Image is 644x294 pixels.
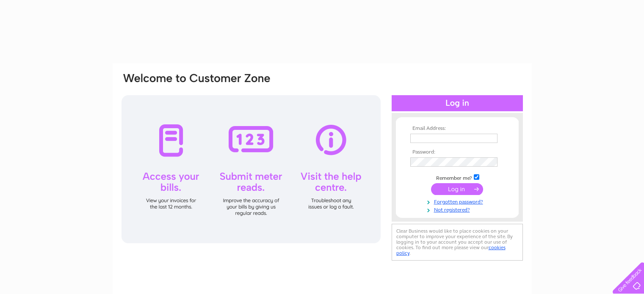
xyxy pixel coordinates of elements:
a: Forgotten password? [410,197,506,205]
th: Email Address: [408,126,506,132]
a: Not registered? [410,205,506,213]
th: Password: [408,149,506,155]
a: cookies policy [396,245,506,256]
input: Submit [431,183,483,195]
td: Remember me? [408,173,506,181]
div: Clear Business would like to place cookies on your computer to improve your experience of the sit... [392,224,523,261]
